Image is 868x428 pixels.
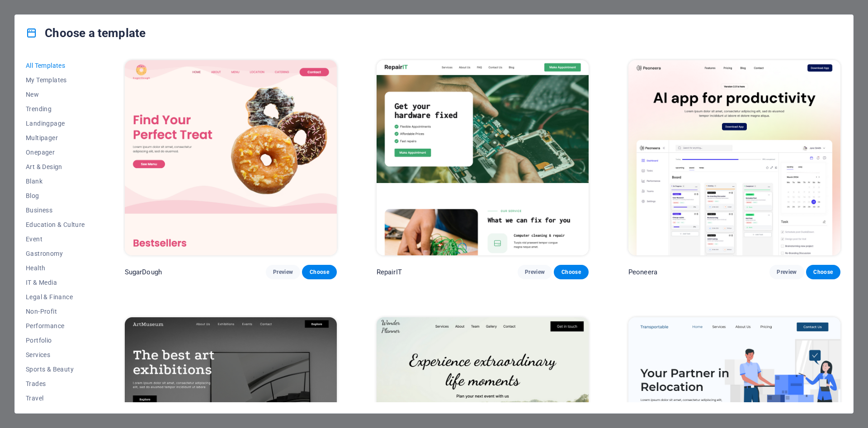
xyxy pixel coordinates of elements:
span: Preview [525,268,545,276]
button: Landingpage [26,116,85,131]
span: Business [26,207,85,214]
span: Gastronomy [26,250,85,257]
span: My Templates [26,76,85,84]
span: Health [26,264,85,272]
button: Gastronomy [26,246,85,261]
span: Non-Profit [26,308,85,315]
span: Travel [26,395,85,402]
button: Onepager [26,145,85,160]
button: Preview [266,265,300,279]
button: IT & Media [26,275,85,290]
span: Trades [26,380,85,387]
button: Multipager [26,131,85,145]
span: Blog [26,192,85,199]
img: SugarDough [125,60,337,255]
button: Art & Design [26,160,85,174]
span: Landingpage [26,120,85,127]
span: Event [26,235,85,243]
button: Non-Profit [26,304,85,319]
span: Onepager [26,149,85,156]
span: New [26,91,85,98]
button: Blog [26,188,85,203]
button: Trades [26,376,85,391]
button: Portfolio [26,333,85,348]
button: Performance [26,319,85,333]
span: Legal & Finance [26,293,85,301]
button: Services [26,348,85,362]
p: RepairIT [377,268,402,277]
span: Portfolio [26,337,85,344]
button: Legal & Finance [26,290,85,304]
button: Event [26,232,85,246]
button: Blank [26,174,85,188]
span: Education & Culture [26,221,85,228]
span: IT & Media [26,279,85,286]
button: Trending [26,102,85,116]
button: Business [26,203,85,217]
button: Health [26,261,85,275]
img: RepairIT [377,60,589,255]
span: Trending [26,105,85,113]
button: My Templates [26,73,85,87]
p: SugarDough [125,268,162,277]
span: Sports & Beauty [26,366,85,373]
span: All Templates [26,62,85,69]
span: Blank [26,178,85,185]
span: Choose [309,268,329,276]
p: Peoneera [628,268,657,277]
span: Choose [561,268,581,276]
span: Performance [26,322,85,329]
button: Education & Culture [26,217,85,232]
span: Art & Design [26,163,85,170]
button: Choose [554,265,588,279]
h4: Choose a template [26,26,146,40]
span: Multipager [26,134,85,141]
button: Preview [518,265,552,279]
button: Travel [26,391,85,405]
span: Services [26,351,85,358]
button: Choose [302,265,336,279]
button: New [26,87,85,102]
span: Preview [273,268,293,276]
img: Peoneera [628,60,840,255]
button: All Templates [26,58,85,73]
button: Sports & Beauty [26,362,85,376]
